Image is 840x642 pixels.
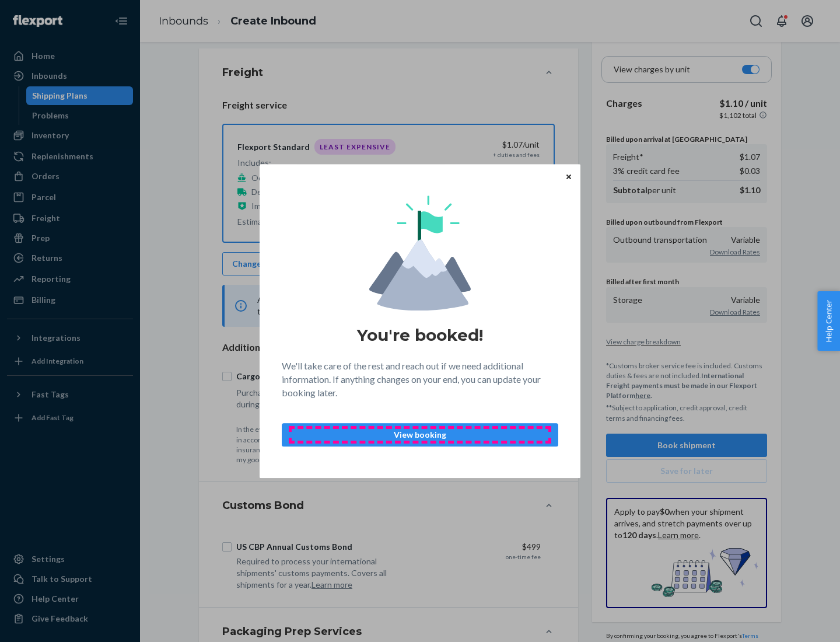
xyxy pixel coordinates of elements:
p: We'll take care of the rest and reach out if we need additional information. If anything changes ... [282,360,558,400]
h1: You're booked! [357,325,483,346]
button: View booking [282,423,558,446]
p: View booking [292,429,548,441]
button: Close [563,170,575,183]
img: svg+xml,%3Csvg%20viewBox%3D%220%200%20174%20197%22%20fill%3D%22none%22%20xmlns%3D%22http%3A%2F%2F... [369,196,471,310]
